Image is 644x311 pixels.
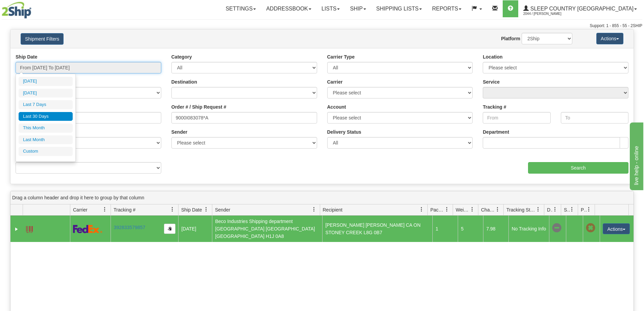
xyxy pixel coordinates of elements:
label: Tracking # [483,104,506,110]
a: Tracking Status filter column settings [532,204,544,215]
a: Expand [13,226,20,232]
label: Category [171,53,192,60]
span: Pickup Not Assigned [586,223,595,233]
img: 2 - FedEx Express® [73,225,102,233]
label: Carrier Type [327,53,355,60]
a: Weight filter column settings [467,204,478,215]
span: Charge [481,206,495,213]
span: Weight [456,206,470,213]
label: Ship Date [16,53,38,60]
a: Packages filter column settings [441,204,453,215]
li: [DATE] [19,89,73,98]
li: [DATE] [19,77,73,86]
label: Carrier [327,79,343,85]
span: Ship Date [181,206,202,213]
li: Last 30 Days [19,112,73,121]
a: Pickup Status filter column settings [583,204,595,215]
span: Tracking Status [506,206,536,213]
td: Beco Industries Shipping department [GEOGRAPHIC_DATA] [GEOGRAPHIC_DATA] [GEOGRAPHIC_DATA] H1J 0A8 [212,216,322,242]
td: 7.98 [483,216,508,242]
a: Charge filter column settings [492,204,503,215]
label: Delivery Status [327,129,361,135]
a: Delivery Status filter column settings [549,204,561,215]
li: Last 7 Days [19,100,73,109]
label: Department [483,129,509,135]
span: Sleep Country [GEOGRAPHIC_DATA] [529,6,634,12]
a: Recipient filter column settings [416,204,427,215]
img: logo2044.jpg [2,2,31,19]
div: grid grouping header [10,191,634,204]
a: Label [26,223,33,234]
button: Copy to clipboard [164,224,175,234]
span: Delivery Status [547,206,553,213]
td: [PERSON_NAME] [PERSON_NAME] CA ON STONEY CREEK L8G 0B7 [322,216,432,242]
div: live help - online [5,4,63,12]
span: Carrier [73,206,88,213]
label: Platform [501,35,520,42]
td: No Tracking Info [508,216,549,242]
label: Location [483,53,502,60]
input: Search [528,162,628,174]
span: Pickup Status [581,206,587,213]
label: Account [327,104,346,110]
li: This Month [19,124,73,133]
li: Last Month [19,135,73,145]
label: Destination [171,79,197,85]
td: 1 [432,216,458,242]
label: Sender [171,129,187,135]
a: Carrier filter column settings [99,204,111,215]
span: No Tracking Info [552,223,562,233]
label: Order # / Ship Request # [171,104,226,110]
button: Actions [596,33,623,44]
a: Sender filter column settings [308,204,320,215]
label: Service [483,79,500,85]
input: From [483,112,550,124]
a: Sleep Country [GEOGRAPHIC_DATA] 2044 / [PERSON_NAME] [518,0,642,17]
a: 392833579857 [114,225,145,230]
a: Tracking # filter column settings [167,204,178,215]
span: Packages [430,206,445,213]
input: To [561,112,628,124]
a: Reports [427,0,467,17]
span: 2044 / [PERSON_NAME] [523,10,574,17]
span: Shipment Issues [564,206,570,213]
span: Recipient [323,206,342,213]
iframe: chat widget [628,121,643,190]
a: Shipping lists [371,0,427,17]
td: [DATE] [178,216,212,242]
span: Sender [215,206,230,213]
a: Ship [345,0,371,17]
a: Shipment Issues filter column settings [566,204,578,215]
li: Custom [19,147,73,156]
a: Lists [316,0,345,17]
td: 5 [458,216,483,242]
a: Ship Date filter column settings [200,204,212,215]
div: Support: 1 - 855 - 55 - 2SHIP [2,23,642,29]
button: Shipment Filters [21,33,64,45]
span: Tracking # [114,206,136,213]
button: Actions [603,223,630,234]
a: Addressbook [261,0,316,17]
a: Settings [220,0,261,17]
